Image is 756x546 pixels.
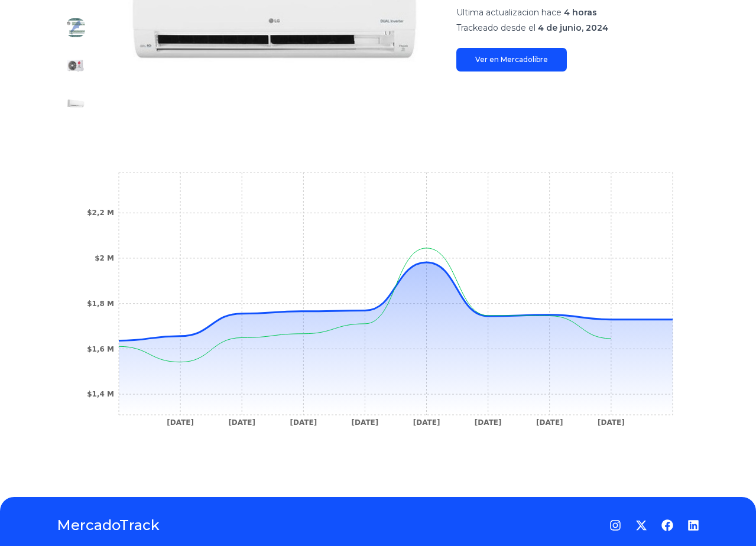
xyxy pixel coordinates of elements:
[87,209,114,217] tspan: $2,2 M
[687,519,699,531] a: LinkedIn
[95,254,114,262] tspan: $2 M
[57,516,160,535] a: MercadoTrack
[290,418,317,427] tspan: [DATE]
[66,18,85,37] img: Aire Acondicionado LG Dual Cool Inverter F/c 6000 Fg Wifi
[352,418,379,427] tspan: [DATE]
[228,418,255,427] tspan: [DATE]
[87,345,114,353] tspan: $1,6 M
[167,418,194,427] tspan: [DATE]
[456,48,567,71] a: Ver en Mercadolibre
[456,22,536,33] span: Trackeado desde el
[413,418,440,427] tspan: [DATE]
[609,519,621,531] a: Instagram
[538,22,608,33] span: 4 de junio, 2024
[66,56,85,75] img: Aire Acondicionado LG Dual Cool Inverter F/c 6000 Fg Wifi
[536,418,563,427] tspan: [DATE]
[475,418,502,427] tspan: [DATE]
[66,94,85,113] img: Aire Acondicionado LG Dual Cool Inverter F/c 6000 Fg Wifi
[635,519,647,531] a: Twitter
[598,418,625,427] tspan: [DATE]
[564,7,597,18] span: 4 horas
[661,519,673,531] a: Facebook
[87,300,114,308] tspan: $1,8 M
[456,7,562,18] span: Ultima actualizacion hace
[87,390,114,398] tspan: $1,4 M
